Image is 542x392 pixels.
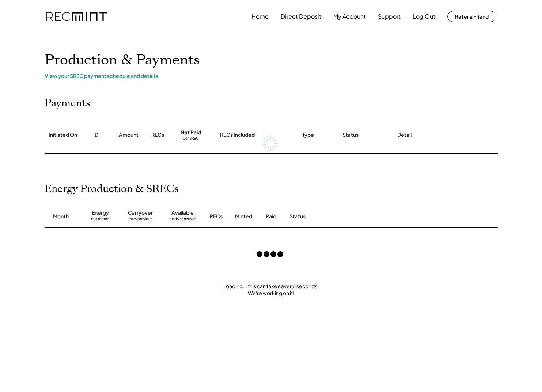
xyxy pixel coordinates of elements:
div: Net Paid [181,129,201,136]
div: Month [53,213,69,220]
h2: Energy Production & SRECs [45,183,179,195]
div: Available [171,209,194,216]
div: Carryover [128,209,153,216]
div: ID [93,131,98,139]
div: Type [302,131,314,139]
h2: Payments [45,97,90,110]
button: My Account [333,9,366,24]
div: Minted [235,213,252,220]
button: Refer a Friend [447,11,496,22]
button: Support [378,9,401,24]
div: Loading... this can take several seconds. We're working on it! [37,283,505,297]
button: Log Out [413,9,435,24]
button: Direct Deposit [281,9,321,24]
h1: Production & Payments [45,52,498,69]
div: adds carryover [170,216,196,224]
div: per SREC [183,136,199,142]
div: Status [289,213,414,220]
img: recmint-logotype%403x.png [46,12,107,21]
div: Energy [92,209,109,216]
div: this month [91,216,110,224]
button: Home [251,9,269,24]
div: View your SREC payment schedule and details [45,72,498,79]
div: from previous [128,216,152,224]
div: Detail [397,131,412,139]
div: Amount [119,131,139,139]
div: Paid [266,213,276,220]
div: Initiated On [49,131,77,139]
div: RECs Included [220,131,255,139]
div: RECs [210,213,223,220]
div: RECs [151,131,164,139]
div: Status [342,131,359,139]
